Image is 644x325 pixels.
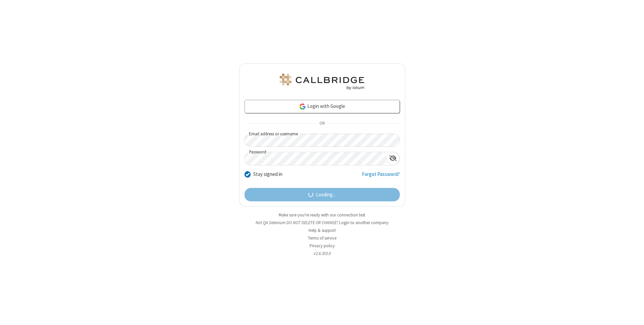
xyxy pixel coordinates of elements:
a: Help & support [309,227,336,233]
a: Make sure you're ready with our connection test [279,212,365,218]
a: Forgot Password? [362,171,400,183]
li: v2.6.353.0 [239,250,405,257]
span: OR [317,119,327,128]
label: Stay signed in [253,171,282,178]
span: Loading... [316,191,336,199]
img: google-icon.png [299,103,306,110]
input: Password [245,152,386,165]
button: Login to another company [339,219,388,226]
a: Login with Google [245,100,400,113]
img: QA Selenium DO NOT DELETE OR CHANGE [278,74,366,90]
button: Loading... [245,188,400,201]
li: Not QA Selenium DO NOT DELETE OR CHANGE? [239,219,405,226]
a: Terms of service [308,235,336,241]
a: Privacy policy [310,243,335,249]
div: Show password [386,152,399,165]
input: Email address or username [245,134,400,147]
iframe: Chat [627,308,639,320]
